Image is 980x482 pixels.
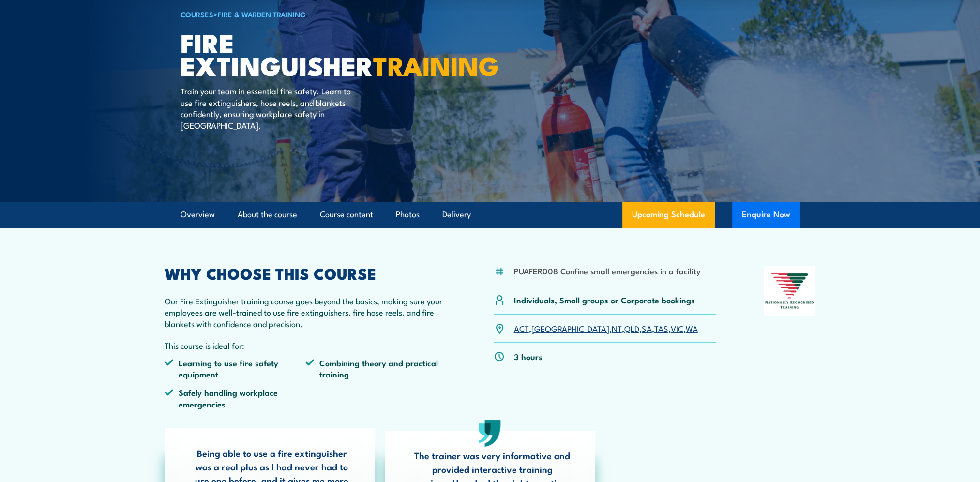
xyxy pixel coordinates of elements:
li: Learning to use fire safety equipment [165,357,306,380]
h2: WHY CHOOSE THIS COURSE [165,266,447,280]
a: WA [686,322,698,334]
a: SA [642,322,652,334]
a: Overview [181,202,215,227]
img: Nationally Recognised Training logo. [764,266,816,316]
p: , , , , , , , [514,323,698,334]
li: Safely handling workplace emergencies [165,387,306,409]
a: About the course [238,202,297,227]
a: QLD [624,322,639,334]
li: PUAFER008 Confine small emergencies in a facility [514,265,701,276]
a: [GEOGRAPHIC_DATA] [531,322,609,334]
a: Delivery [442,202,471,227]
a: ACT [514,322,529,334]
a: Photos [396,202,420,227]
h1: Fire Extinguisher [181,31,420,76]
a: Upcoming Schedule [622,202,715,228]
p: 3 hours [514,351,543,362]
a: TAS [654,322,668,334]
a: VIC [671,322,683,334]
a: COURSES [181,9,213,19]
a: Course content [320,202,373,227]
a: NT [612,322,622,334]
h6: > [181,8,420,20]
a: Fire & Warden Training [218,9,306,19]
strong: TRAINING [373,45,499,85]
li: Combining theory and practical training [305,357,447,380]
p: Train your team in essential fire safety. Learn to use fire extinguishers, hose reels, and blanke... [181,85,357,131]
p: Our Fire Extinguisher training course goes beyond the basics, making sure your employees are well... [165,295,447,329]
p: This course is ideal for: [165,340,447,351]
button: Enquire Now [732,202,800,228]
p: Individuals, Small groups or Corporate bookings [514,294,695,305]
